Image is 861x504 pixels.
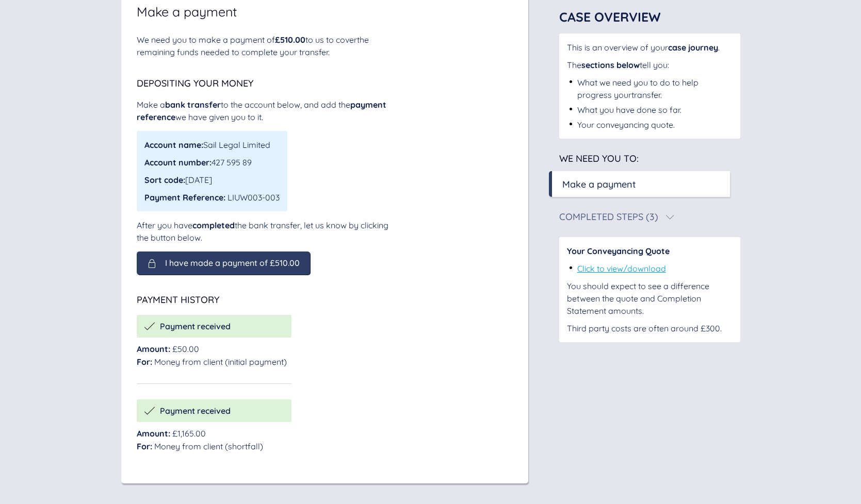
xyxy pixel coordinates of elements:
div: What we need you to do to help progress your transfer . [577,76,733,101]
span: Payment received [160,406,231,416]
span: £510.00 [275,35,305,45]
span: We need you to: [559,153,639,164]
span: sections below [581,60,640,70]
span: Depositing your money [137,77,253,89]
div: 427 595 89 [144,156,280,169]
div: After you have the bank transfer, let us know by clicking the button below. [137,219,395,244]
span: Sort code: [144,175,185,185]
div: £50.00 [137,343,291,355]
div: £1,165.00 [137,427,291,440]
span: Payment received [160,321,231,331]
a: Click to view/download [577,263,666,274]
div: What you have done so far. [577,104,681,116]
span: case journey [668,42,718,53]
div: Make a payment [562,177,636,191]
div: The tell you: [567,59,733,71]
div: This is an overview of your . [567,41,733,54]
span: Amount: [137,428,170,439]
span: bank transfer [165,99,221,110]
div: Money from client (initial payment) [137,356,291,368]
div: Your conveyancing quote. [577,119,675,131]
span: Case Overview [559,9,661,25]
div: Completed Steps (3) [559,212,658,222]
span: I have made a payment of £510.00 [165,258,300,267]
span: Payment History [137,294,219,306]
span: Make a payment [137,5,237,18]
span: Account number: [144,157,212,167]
div: Third party costs are often around £300. [567,322,733,334]
div: Make a to the account below, and add the we have given you to it. [137,98,395,123]
div: LIUW003-003 [144,191,280,204]
div: We need you to make a payment of to us to cover the remaining funds needed to complete your trans... [137,33,395,58]
div: Sail Legal Limited [144,139,280,151]
span: Payment Reference: [144,192,225,203]
span: Amount: [137,344,170,354]
div: [DATE] [144,174,280,186]
span: Your Conveyancing Quote [567,246,670,256]
span: For: [137,441,152,451]
span: For: [137,357,152,367]
span: completed [192,220,235,230]
div: Money from client (shortfall) [137,440,291,452]
div: You should expect to see a difference between the quote and Completion Statement amounts. [567,280,733,317]
span: Account name: [144,140,203,150]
